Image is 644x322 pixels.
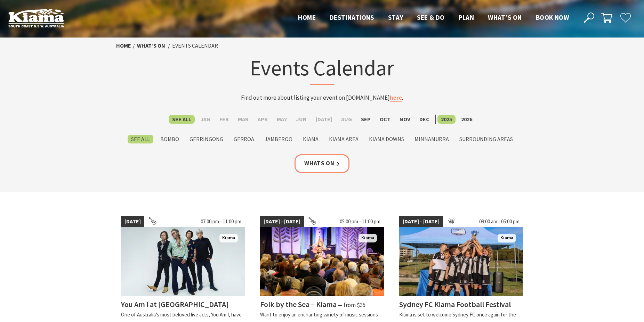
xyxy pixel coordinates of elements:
span: [DATE] [121,216,144,227]
span: See & Do [417,13,444,22]
label: Kiama Downs [365,135,408,143]
span: 05:00 pm - 11:00 pm [336,216,384,227]
a: Home [116,42,131,49]
label: Kiama [299,135,322,143]
span: [DATE] - [DATE] [399,216,443,227]
label: Gerroa [230,135,258,143]
img: Kiama Logo [8,8,64,27]
label: Oct [376,115,394,124]
li: Events Calendar [172,41,218,50]
span: 09:00 am - 05:00 pm [476,216,523,227]
img: You Am I [121,227,245,296]
span: Stay [388,13,403,22]
label: Gerringong [186,135,227,143]
span: Kiama [359,234,377,242]
label: See All [169,115,195,124]
a: here [390,94,402,102]
label: Jamberoo [261,135,296,143]
img: Folk by the Sea - Showground Pavilion [260,227,384,296]
a: Whats On [295,154,349,173]
label: Nov [396,115,414,124]
h4: Folk by the Sea – Kiama [260,299,337,309]
span: Book now [536,13,569,22]
label: [DATE] [312,115,336,124]
label: 2026 [458,115,476,124]
label: Sep [357,115,374,124]
span: Home [298,13,316,22]
label: Kiama Area [325,135,362,143]
nav: Main Menu [291,12,576,24]
label: Surrounding Areas [456,135,516,143]
label: Bombo [157,135,183,143]
label: 2025 [437,115,456,124]
label: See All [128,135,153,143]
span: Kiama [219,234,238,242]
label: Feb [216,115,232,124]
span: ⁠— from $35 [338,301,365,309]
h4: Sydney FC Kiama Football Festival [399,299,511,309]
label: Dec [416,115,433,124]
span: Kiama [498,234,516,242]
span: 07:00 pm - 11:00 pm [197,216,245,227]
span: [DATE] - [DATE] [260,216,304,227]
span: Destinations [330,13,374,22]
span: Plan [459,13,474,22]
label: Jan [197,115,214,124]
label: May [273,115,290,124]
h4: You Am I at [GEOGRAPHIC_DATA] [121,299,228,309]
label: Aug [338,115,355,124]
label: Minnamurra [411,135,452,143]
p: Find out more about listing your event on [DOMAIN_NAME] . [186,93,458,102]
label: Mar [234,115,252,124]
label: Apr [254,115,271,124]
h1: Events Calendar [186,54,458,85]
img: sfc-kiama-football-festival-2 [399,227,523,296]
a: What’s On [137,42,165,49]
span: What’s On [488,13,522,22]
label: Jun [292,115,310,124]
